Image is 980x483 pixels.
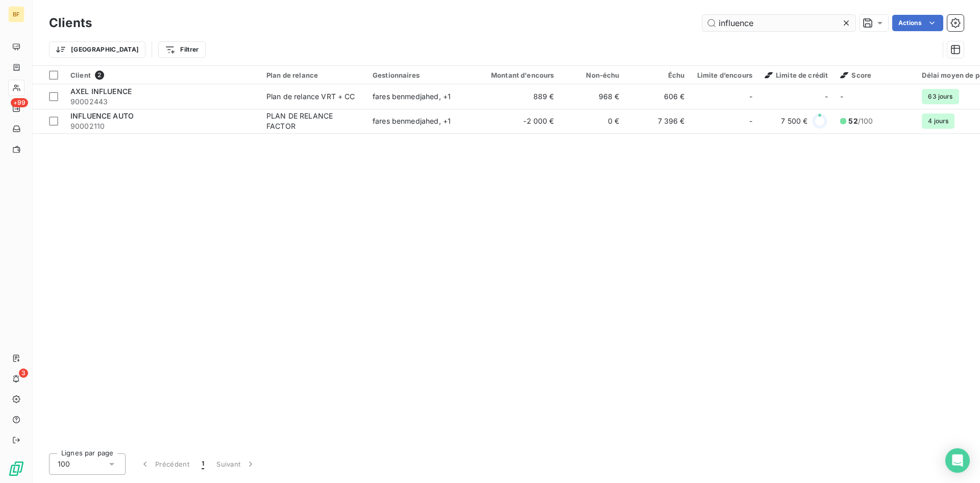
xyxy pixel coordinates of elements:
[11,98,28,107] span: +99
[702,15,855,31] input: Rechercher
[922,89,959,104] span: 63 jours
[8,461,24,477] img: Logo LeanPay
[626,84,691,109] td: 606 €
[58,459,70,469] span: 100
[825,91,828,102] span: -
[473,84,560,109] td: 889 €
[473,109,560,133] td: -2 000 €
[202,459,204,469] span: 1
[95,71,104,80] span: 2
[848,116,873,126] span: /100
[922,113,954,129] span: 4 jours
[70,87,132,96] span: AXEL INFLUENCE
[134,453,195,475] button: Précédent
[266,71,360,79] div: Plan de relance
[560,84,626,109] td: 968 €
[765,71,828,79] span: Limite de crédit
[49,14,92,32] h3: Clients
[373,71,467,79] div: Gestionnaires
[840,92,843,101] span: -
[19,369,28,378] span: 3
[70,111,134,120] span: INFLUENCE AUTO
[70,121,254,131] span: 90002110
[266,91,355,102] div: Plan de relance VRT + CC
[373,116,467,126] div: fares benmedjahed , + 1
[632,71,685,79] div: Échu
[626,109,691,133] td: 7 396 €
[158,41,205,58] button: Filtrer
[781,116,807,126] span: 7 500 €
[697,71,752,79] div: Limite d’encours
[945,448,970,473] div: Open Intercom Messenger
[70,97,254,107] span: 90002443
[70,71,91,79] span: Client
[210,453,262,475] button: Suivant
[848,117,857,125] span: 52
[840,71,871,79] span: Score
[560,109,626,133] td: 0 €
[479,71,554,79] div: Montant d'encours
[49,41,145,58] button: [GEOGRAPHIC_DATA]
[373,91,467,102] div: fares benmedjahed , + 1
[749,91,752,102] span: -
[892,15,943,31] button: Actions
[749,116,752,126] span: -
[8,6,24,22] div: BF
[195,453,210,475] button: 1
[266,111,360,131] div: PLAN DE RELANCE FACTOR
[567,71,620,79] div: Non-échu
